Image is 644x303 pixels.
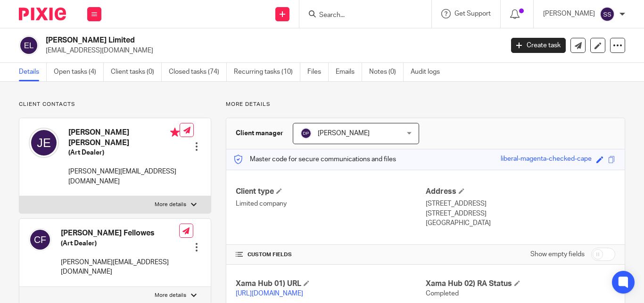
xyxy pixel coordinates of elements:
a: Audit logs [411,63,447,81]
a: [URL][DOMAIN_NAME] [236,290,303,297]
a: Open tasks (4) [54,63,104,81]
a: Files [307,63,329,81]
p: Client contacts [19,101,211,108]
p: [STREET_ADDRESS] [426,209,615,218]
a: Emails [336,63,362,81]
p: [PERSON_NAME][EMAIL_ADDRESS][DOMAIN_NAME] [61,258,179,277]
p: [STREET_ADDRESS] [426,199,615,208]
a: Notes (0) [369,63,404,81]
h3: Client manager [236,129,283,138]
span: [PERSON_NAME] [318,130,370,137]
h4: Xama Hub 01) URL [236,279,425,289]
img: svg%3E [29,128,59,158]
p: More details [226,101,625,108]
h4: Client type [236,187,425,197]
a: Details [19,63,47,81]
h5: (Art Dealer) [68,148,180,157]
img: svg%3E [19,35,39,55]
p: [PERSON_NAME] [543,9,595,18]
h4: Address [426,187,615,197]
p: [EMAIL_ADDRESS][DOMAIN_NAME] [46,46,497,55]
p: [PERSON_NAME][EMAIL_ADDRESS][DOMAIN_NAME] [68,167,180,186]
div: liberal-magenta-checked-cape [501,154,592,165]
p: Limited company [236,199,425,208]
img: Pixie [19,8,66,20]
img: svg%3E [600,7,615,22]
label: Show empty fields [530,250,585,259]
h4: CUSTOM FIELDS [236,251,425,259]
h4: [PERSON_NAME] Fellowes [61,228,179,238]
span: Get Support [454,10,491,17]
img: svg%3E [29,228,51,251]
a: Create task [511,38,566,53]
h5: (Art Dealer) [61,239,179,248]
h4: [PERSON_NAME] [PERSON_NAME] [68,128,180,148]
a: Client tasks (0) [111,63,162,81]
p: Master code for secure communications and files [233,155,396,164]
img: svg%3E [300,128,312,139]
input: Search [318,11,403,20]
p: More details [155,201,186,208]
a: Recurring tasks (10) [234,63,300,81]
span: Completed [426,290,459,297]
h2: [PERSON_NAME] Limited [46,35,407,45]
i: Primary [170,128,180,137]
p: More details [155,292,186,299]
p: [GEOGRAPHIC_DATA] [426,218,615,228]
h4: Xama Hub 02) RA Status [426,279,615,289]
a: Closed tasks (74) [169,63,227,81]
